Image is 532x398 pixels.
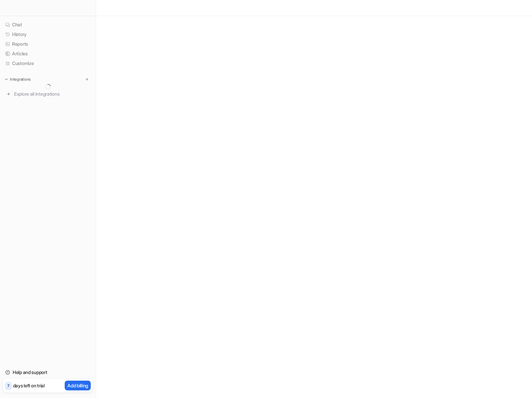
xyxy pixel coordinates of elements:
[3,20,93,29] a: Chat
[3,89,93,99] a: Explore all integrations
[3,76,33,83] button: Integrations
[4,77,9,82] img: expand menu
[65,381,91,390] button: Add billing
[3,59,93,68] a: Customize
[3,30,93,39] a: History
[3,39,93,49] a: Reports
[14,89,90,99] span: Explore all integrations
[13,382,45,389] p: days left on trial
[5,91,12,97] img: explore all integrations
[7,383,9,389] p: 7
[3,49,93,58] a: Articles
[10,77,31,82] p: Integrations
[85,77,89,82] img: menu_add.svg
[67,382,88,389] p: Add billing
[3,368,93,377] a: Help and support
